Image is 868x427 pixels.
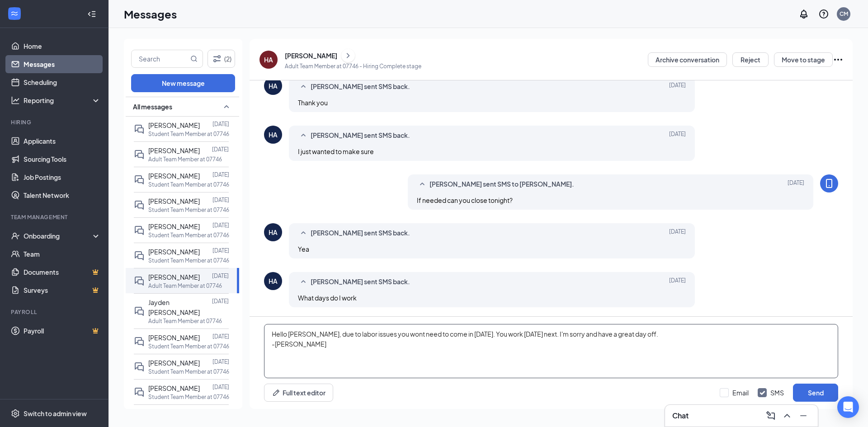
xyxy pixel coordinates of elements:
input: Search [132,50,189,67]
span: [PERSON_NAME] [148,248,200,256]
p: Student Team Member at 07746 [148,257,229,264]
svg: Ellipses [833,54,844,65]
div: Reporting [24,96,101,105]
svg: SmallChevronUp [298,130,309,141]
span: [PERSON_NAME] [148,222,200,230]
p: Student Team Member at 07746 [148,206,229,214]
a: Scheduling [24,73,101,91]
span: [PERSON_NAME] [148,359,200,367]
span: [DATE] [669,277,686,287]
p: Student Team Member at 07746 [148,130,229,138]
svg: MobileSms [824,178,835,189]
span: [DATE] [669,81,686,92]
button: Reject [732,52,769,67]
span: [PERSON_NAME] [148,384,200,392]
span: [PERSON_NAME] [148,121,200,129]
div: Onboarding [24,231,93,240]
span: All messages [133,102,172,111]
button: ComposeMessage [764,408,778,423]
button: Send [793,384,838,402]
a: PayrollCrown [24,322,101,340]
p: Adult Team Member at 07746 [148,155,222,163]
div: HA [269,81,278,90]
div: Payroll [11,308,99,316]
span: [PERSON_NAME] sent SMS back. [311,130,410,141]
button: Archive conversation [648,52,727,67]
svg: DoubleChat [134,200,145,211]
svg: WorkstreamLogo [10,9,19,18]
span: [PERSON_NAME] sent SMS back. [311,81,410,92]
button: Filter (2) [208,50,235,68]
svg: UserCheck [11,231,20,240]
a: Team [24,245,101,263]
p: [DATE] [212,297,229,305]
svg: DoubleChat [134,336,145,347]
p: [DATE] [212,272,229,280]
span: Jayden [PERSON_NAME] [148,298,200,316]
div: Switch to admin view [24,409,87,418]
p: [DATE] [212,333,229,340]
button: Full text editorPen [264,384,333,402]
a: DocumentsCrown [24,263,101,281]
svg: Notifications [798,9,809,19]
span: [DATE] [669,130,686,141]
span: What days do I work [298,294,357,302]
svg: SmallChevronUp [298,81,309,92]
p: Student Team Member at 07746 [148,231,229,239]
a: SurveysCrown [24,281,101,299]
svg: DoubleChat [134,174,145,185]
svg: DoubleChat [134,361,145,372]
span: If needed can you close tonight? [417,196,513,204]
div: CM [840,10,848,18]
span: Yea [298,245,309,253]
span: Thank you [298,99,328,107]
p: [DATE] [212,383,229,391]
a: Sourcing Tools [24,150,101,168]
p: Adult Team Member at 07746 [148,282,222,290]
p: [DATE] [212,247,229,254]
div: HA [264,55,273,64]
span: [DATE] [788,179,804,190]
div: HA [269,277,278,286]
span: [PERSON_NAME] [148,197,200,205]
button: ChevronUp [780,408,794,423]
svg: Analysis [11,96,20,105]
span: I just wanted to make sure [298,147,374,155]
p: [DATE] [212,171,229,178]
svg: Filter [212,53,222,64]
div: HA [269,130,278,139]
div: Hiring [11,118,99,126]
div: Open Intercom Messenger [837,396,859,418]
svg: SmallChevronUp [417,179,428,190]
svg: Settings [11,409,20,418]
button: Move to stage [774,52,833,67]
p: Student Team Member at 07746 [148,181,229,188]
span: [PERSON_NAME] [148,172,200,180]
svg: ComposeMessage [765,410,776,421]
svg: DoubleChat [134,225,145,236]
svg: ChevronUp [782,410,793,421]
span: [PERSON_NAME] sent SMS back. [311,277,410,287]
textarea: Hello [PERSON_NAME], due to labor issues you wont need to come in [DATE]. You work [DATE] next. I... [264,324,838,378]
div: [PERSON_NAME] [285,51,337,60]
a: Talent Network [24,186,101,204]
svg: DoubleChat [134,149,145,160]
p: [DATE] [212,145,229,153]
button: ChevronRight [341,49,355,62]
p: [DATE] [212,408,229,416]
p: Adult Team Member at 07746 [148,317,222,325]
span: [PERSON_NAME] [148,146,200,155]
svg: Collapse [87,9,96,19]
h1: Messages [124,6,177,22]
svg: DoubleChat [134,306,145,317]
svg: DoubleChat [134,387,145,398]
svg: DoubleChat [134,250,145,261]
div: HA [269,228,278,237]
svg: Minimize [798,410,809,421]
span: [DATE] [669,228,686,239]
p: Student Team Member at 07746 [148,393,229,401]
svg: Pen [272,388,281,397]
a: Home [24,37,101,55]
svg: SmallChevronUp [298,277,309,287]
a: Applicants [24,132,101,150]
